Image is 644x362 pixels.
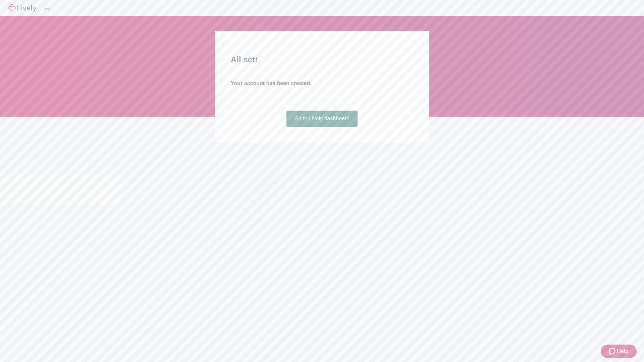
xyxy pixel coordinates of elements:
[609,347,617,355] svg: Zendesk support icon
[601,345,637,358] button: Zendesk support iconHelp
[617,347,629,355] span: Help
[8,4,36,12] img: Lively
[231,79,413,87] h4: Your account has been created.
[231,54,413,66] h2: All set!
[286,111,358,127] a: Go to Lively dashboard
[44,8,50,10] button: Log out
